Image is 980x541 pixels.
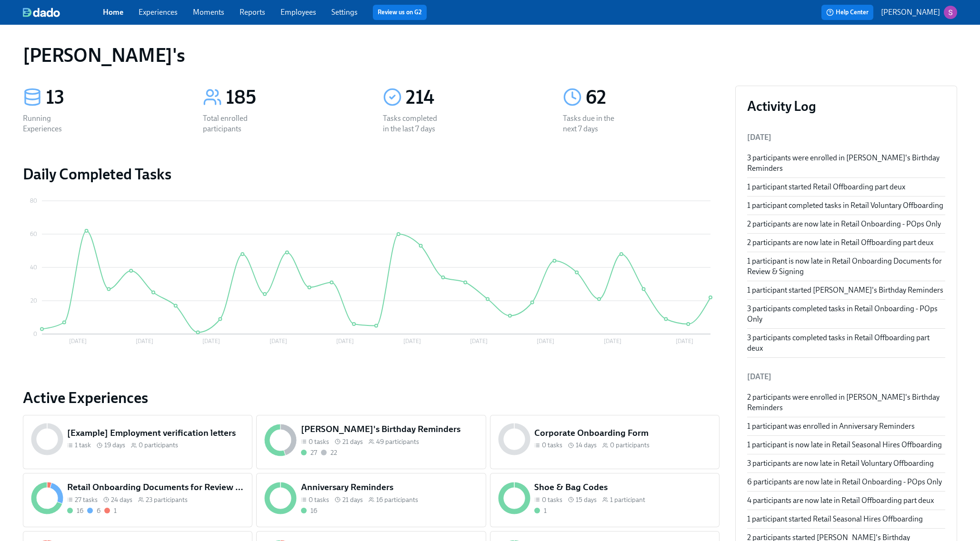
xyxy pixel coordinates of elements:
div: With overdue tasks [104,506,117,515]
span: 1 task [75,441,91,450]
div: 2 participants are now late in Retail Onboarding - POps Only [747,219,946,229]
span: Help Center [826,8,869,17]
div: 1 participant completed tasks in Retail Voluntary Offboarding [747,200,946,211]
tspan: 20 [30,297,37,304]
div: 6 [97,506,100,515]
span: 0 tasks [309,437,329,446]
span: 0 tasks [542,495,562,504]
div: Completed all due tasks [67,506,83,515]
h1: [PERSON_NAME]'s [23,44,185,67]
div: On time with open tasks [87,506,100,515]
div: 3 participants were enrolled in [PERSON_NAME]'s Birthday Reminders [747,153,946,174]
tspan: 40 [30,264,37,271]
tspan: [DATE] [202,338,220,344]
div: Running Experiences [23,113,84,134]
div: 27 [310,448,317,457]
div: 62 [586,86,720,109]
div: Tasks completed in the last 7 days [383,113,444,134]
h5: Retail Onboarding Documents for Review & Signing [67,481,244,493]
tspan: [DATE] [403,338,421,344]
div: 2 participants are now late in Retail Offboarding part deux [747,237,946,248]
span: 0 participants [139,441,178,450]
div: 2 participants were enrolled in [PERSON_NAME]'s Birthday Reminders [747,392,946,413]
p: [PERSON_NAME] [881,7,940,18]
div: 16 [77,506,83,515]
tspan: [DATE] [69,338,87,344]
button: [PERSON_NAME] [881,6,957,19]
a: Review us on G2 [378,8,422,17]
div: Completed all due tasks [301,448,317,457]
a: Corporate Onboarding Form0 tasks 14 days0 participants [490,415,720,469]
a: Settings [331,8,358,17]
a: Home [103,8,123,17]
div: 4 participants are now late in Retail Offboarding part deux [747,495,946,506]
div: 22 [330,448,337,457]
span: 0 tasks [309,495,329,504]
button: Help Center [821,5,873,20]
h5: Corporate Onboarding Form [534,427,711,439]
div: Total enrolled participants [203,113,264,134]
span: 0 participants [610,441,650,450]
a: Anniversary Reminders0 tasks 21 days16 participants16 [256,473,486,527]
h5: Anniversary Reminders [301,481,478,493]
div: Completed all due tasks [534,506,547,515]
span: 14 days [576,441,597,450]
span: 0 tasks [542,441,562,450]
button: Review us on G2 [373,5,427,20]
a: Active Experiences [23,388,720,407]
a: Shoe & Bag Codes0 tasks 15 days1 participant1 [490,473,720,527]
span: 21 days [342,437,363,446]
a: Experiences [139,8,178,17]
span: [DATE] [747,133,771,142]
div: 3 participants completed tasks in Retail Onboarding - POps Only [747,304,946,325]
div: 6 participants are now late in Retail Onboarding - POps Only [747,477,946,487]
div: 16 [310,506,317,515]
div: 1 [544,506,547,515]
a: Retail Onboarding Documents for Review & Signing27 tasks 24 days23 participants1661 [23,473,252,527]
tspan: [DATE] [676,338,693,344]
span: 21 days [342,495,363,504]
span: 27 tasks [75,495,98,504]
a: [Example] Employment verification letters1 task 19 days0 participants [23,415,252,469]
div: Not started [321,448,337,457]
h5: [PERSON_NAME]'s Birthday Reminders [301,423,478,435]
a: Moments [193,8,224,17]
div: Completed all due tasks [301,506,317,515]
span: 49 participants [376,437,419,446]
div: 1 participant started Retail Seasonal Hires Offboarding [747,514,946,524]
img: dado [23,8,60,17]
div: 3 participants are now late in Retail Voluntary Offboarding [747,458,946,469]
tspan: [DATE] [270,338,287,344]
h5: [Example] Employment verification letters [67,427,244,439]
span: 1 participant [610,495,645,504]
tspan: [DATE] [136,338,153,344]
div: 3 participants completed tasks in Retail Offboarding part deux [747,333,946,354]
span: 16 participants [376,495,418,504]
tspan: 60 [30,231,37,237]
div: 1 participant is now late in Retail Seasonal Hires Offboarding [747,440,946,450]
div: 13 [46,86,180,109]
span: 15 days [576,495,597,504]
a: Reports [240,8,265,17]
span: 24 days [111,495,132,504]
tspan: 80 [30,197,37,204]
a: dado [23,8,103,17]
div: 1 participant started Retail Offboarding part deux [747,182,946,192]
div: 1 participant is now late in Retail Onboarding Documents for Review & Signing [747,256,946,277]
div: 214 [406,86,540,109]
li: [DATE] [747,365,946,388]
a: [PERSON_NAME]'s Birthday Reminders0 tasks 21 days49 participants2722 [256,415,486,469]
img: ACg8ocKvalk5eKiSYA0Mj5kntfYcqlTkZhBNoQiYmXyzfaV5EtRlXQ=s96-c [944,6,957,19]
div: 1 participant started [PERSON_NAME]'s Birthday Reminders [747,285,946,295]
a: Employees [280,8,316,17]
span: 23 participants [146,495,188,504]
tspan: [DATE] [537,338,554,344]
h3: Activity Log [747,98,946,115]
h5: Shoe & Bag Codes [534,481,711,493]
span: 19 days [104,441,125,450]
tspan: 0 [33,331,37,337]
div: 1 [114,506,117,515]
tspan: [DATE] [336,338,354,344]
h2: Daily Completed Tasks [23,165,720,184]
